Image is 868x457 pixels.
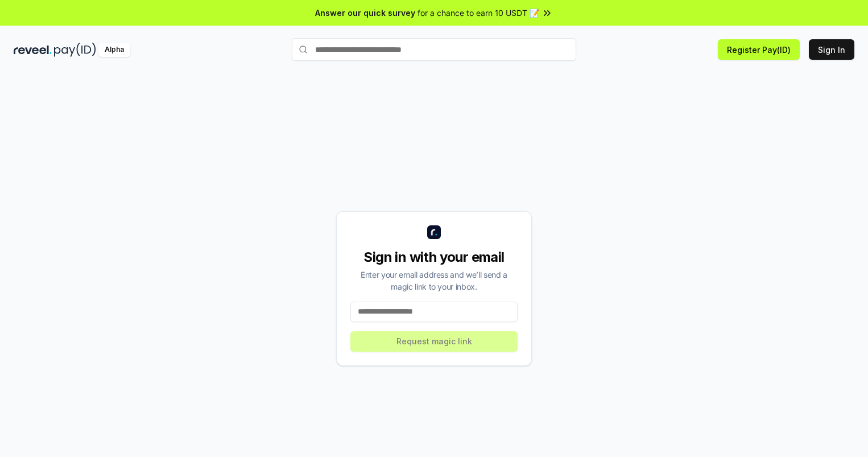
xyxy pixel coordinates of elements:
img: reveel_dark [14,43,52,57]
span: for a chance to earn 10 USDT 📝 [418,7,539,19]
button: Register Pay(ID) [718,39,800,60]
div: Alpha [98,43,130,57]
button: Sign In [809,39,854,60]
span: Answer our quick survey [315,7,415,19]
div: Sign in with your email [350,248,518,266]
div: Enter your email address and we’ll send a magic link to your inbox. [350,269,518,293]
img: pay_id [54,43,96,57]
img: logo_small [427,225,441,239]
